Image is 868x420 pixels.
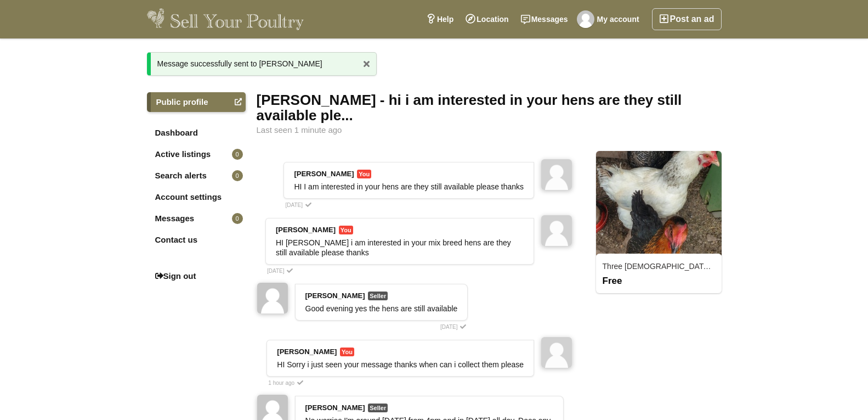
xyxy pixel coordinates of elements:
span: 0 [232,213,243,224]
img: jawed ahmed [541,215,572,246]
div: Free [597,276,721,285]
strong: [PERSON_NAME] [305,292,365,300]
img: jawed ahmed [577,10,594,28]
a: Messages0 [147,209,246,228]
div: Good evening yes the hens are still available [305,304,458,313]
a: My account [574,8,645,30]
strong: [PERSON_NAME] [294,170,354,178]
div: HI I am interested in your hens are they still available please thanks [294,182,524,192]
img: Richard [257,283,288,313]
span: You [340,348,354,356]
strong: [PERSON_NAME] [277,348,337,356]
span: Seller [368,292,388,300]
span: 0 [232,170,243,181]
a: Three [DEMOGRAPHIC_DATA] chickens. Free to a good home. [603,262,820,271]
strong: [PERSON_NAME] [276,226,336,234]
a: Help [420,8,459,30]
span: Seller [368,404,388,412]
img: 3104_thumbnail.jpg [596,151,722,256]
strong: [PERSON_NAME] [305,404,365,412]
a: Contact us [147,230,246,250]
img: jawed ahmed [541,159,572,190]
a: Search alerts0 [147,166,246,186]
a: x [359,55,375,72]
img: jawed ahmed [541,337,572,368]
a: Sign out [147,266,246,286]
div: HI [PERSON_NAME] i am interested in your mix breed hens are they still available please thanks [276,238,524,257]
div: [PERSON_NAME] - hi i am interested in your hens are they still available ple... [257,92,722,123]
div: HI Sorry i just seen your message thanks when can i collect them please [277,360,524,369]
span: You [339,226,353,234]
a: Public profile [147,92,246,112]
a: Location [459,8,514,30]
a: Messages [515,8,574,30]
a: Active listings0 [147,144,246,164]
span: 0 [232,149,243,160]
span: You [357,170,371,178]
a: Post an ad [652,8,722,30]
a: Dashboard [147,123,246,143]
div: Message successfully sent to [PERSON_NAME] [147,52,377,76]
a: Account settings [147,187,246,207]
img: Sell Your Poultry [147,8,304,30]
div: Last seen 1 minute ago [257,126,722,135]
